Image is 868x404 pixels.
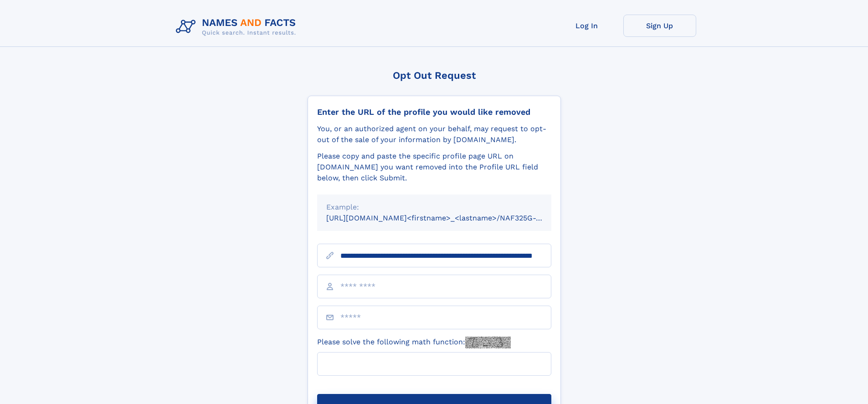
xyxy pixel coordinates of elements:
div: Please copy and paste the specific profile page URL on [DOMAIN_NAME] you want removed into the Pr... [317,151,551,184]
div: You, or an authorized agent on your behalf, may request to opt-out of the sale of your informatio... [317,123,551,145]
div: Opt Out Request [308,70,561,81]
img: Logo Names and Facts [172,15,303,39]
div: Example: [326,202,542,213]
label: Please solve the following math function: [317,337,511,348]
a: Sign Up [623,15,696,37]
a: Log In [550,15,623,37]
small: [URL][DOMAIN_NAME]<firstname>_<lastname>/NAF325G-xxxxxxxx [326,214,569,222]
div: Enter the URL of the profile you would like removed [317,107,551,117]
